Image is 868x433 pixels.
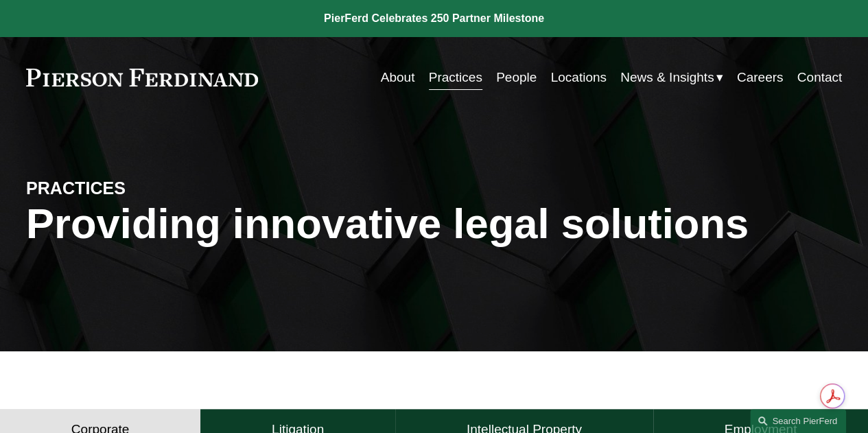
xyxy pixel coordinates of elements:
[429,65,482,91] a: Practices
[26,200,842,248] h1: Providing innovative legal solutions
[26,178,230,200] h4: PRACTICES
[737,65,784,91] a: Careers
[550,65,606,91] a: Locations
[496,65,537,91] a: People
[620,66,714,89] span: News & Insights
[797,65,843,91] a: Contact
[381,65,415,91] a: About
[620,65,723,91] a: folder dropdown
[750,409,846,433] a: Search this site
